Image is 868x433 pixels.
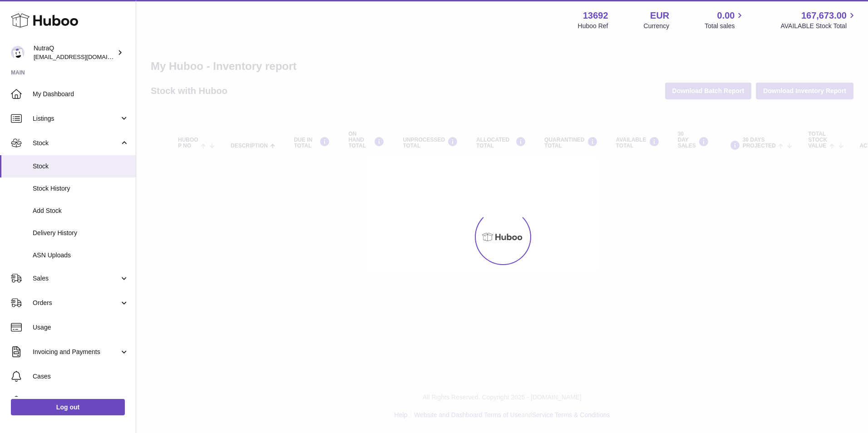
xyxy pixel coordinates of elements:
[11,46,25,59] img: log@nutraq.com
[650,10,669,22] strong: EUR
[780,10,857,30] a: 167,673.00 AVAILABLE Stock Total
[33,114,119,123] span: Listings
[33,323,129,332] span: Usage
[34,53,133,60] span: [EMAIL_ADDRESS][DOMAIN_NAME]
[33,251,129,260] span: ASN Uploads
[33,299,119,307] span: Orders
[33,139,119,148] span: Stock
[705,22,745,30] span: Total sales
[717,10,735,22] span: 0.00
[33,229,129,237] span: Delivery History
[33,372,129,381] span: Cases
[34,44,115,61] div: NutraQ
[33,184,129,193] span: Stock History
[578,22,608,30] div: Huboo Ref
[780,22,857,30] span: AVAILABLE Stock Total
[11,399,125,415] a: Log out
[33,207,129,215] span: Add Stock
[33,162,129,171] span: Stock
[583,10,608,22] strong: 13692
[644,22,670,30] div: Currency
[33,348,119,356] span: Invoicing and Payments
[705,10,745,30] a: 0.00 Total sales
[33,90,129,98] span: My Dashboard
[33,274,119,283] span: Sales
[801,10,847,22] span: 167,673.00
